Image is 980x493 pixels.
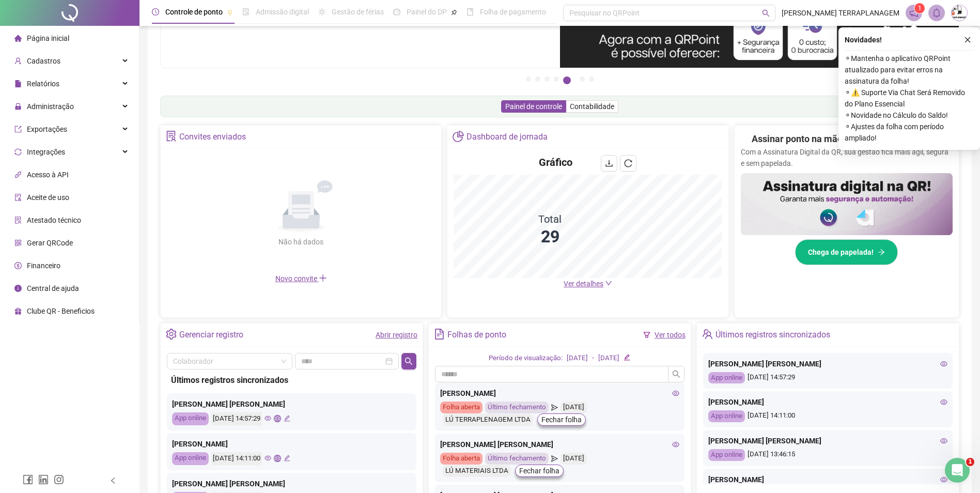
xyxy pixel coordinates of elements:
span: ⚬ Novidade no Cálculo do Saldo! [845,110,974,121]
span: send [551,453,558,465]
span: search [672,370,680,378]
span: Chega de papelada! [808,246,874,258]
span: file-text [434,329,445,340]
span: lock [14,103,22,110]
button: Fechar folha [515,465,564,477]
button: 7 [589,76,594,82]
span: sun [318,8,325,16]
span: Cadastros [27,57,60,65]
span: global [274,455,281,461]
div: [PERSON_NAME] [708,396,947,408]
div: [PERSON_NAME] [PERSON_NAME] [172,478,411,489]
span: search [405,357,413,365]
span: Contabilidade [570,102,614,111]
span: home [14,35,22,42]
span: ⚬ Mantenha o aplicativo QRPoint atualizado para evitar erros na assinatura da folha! [845,53,974,87]
div: [PERSON_NAME] [PERSON_NAME] [440,439,679,450]
span: Gestão de férias [332,8,384,16]
span: Painel de controle [505,102,562,111]
span: search [762,9,770,17]
span: audit [14,194,22,201]
div: [PERSON_NAME] [708,474,947,485]
span: Novo convite [275,274,327,283]
span: close [964,36,971,43]
div: [DATE] 14:57:29 [211,412,262,425]
span: eye [940,398,947,406]
span: global [274,415,281,422]
div: Período de visualização: [489,353,563,364]
span: left [110,477,117,484]
span: reload [624,159,632,167]
span: arrow-right [878,249,885,256]
span: Integrações [27,148,65,156]
span: 1 [966,458,974,466]
div: App online [708,449,745,461]
div: Últimos registros sincronizados [715,326,830,344]
span: Clube QR - Beneficios [27,307,95,315]
span: eye [672,441,679,448]
div: Último fechamento [485,402,549,413]
div: Folha aberta [440,453,483,465]
span: eye [940,437,947,444]
span: Ver detalhes [564,280,603,288]
span: Gerar QRCode [27,239,73,247]
span: Controle de ponto [165,8,223,16]
div: [DATE] 14:11:00 [708,410,947,422]
div: [DATE] 14:11:00 [211,452,262,465]
span: instagram [54,474,64,485]
div: [PERSON_NAME] [PERSON_NAME] [708,435,947,446]
div: Não há dados [254,236,349,248]
span: solution [166,131,177,142]
span: qrcode [14,239,22,246]
span: edit [284,415,290,422]
div: [PERSON_NAME] [PERSON_NAME] [708,358,947,369]
span: setting [166,329,177,340]
div: Folhas de ponto [447,326,506,344]
span: Página inicial [27,34,69,42]
button: Fechar folha [537,413,586,426]
div: [DATE] [567,353,588,364]
span: send [551,402,558,413]
span: gift [14,307,22,315]
iframe: Intercom live chat [945,458,970,483]
div: Últimos registros sincronizados [171,374,412,387]
button: 2 [535,76,540,82]
span: Admissão digital [256,8,309,16]
span: plus [319,274,327,282]
div: [DATE] [598,353,619,364]
span: ⚬ Ajustes da folha com período ampliado! [845,121,974,144]
p: Com a Assinatura Digital da QR, sua gestão fica mais ágil, segura e sem papelada. [741,146,953,169]
span: book [466,8,474,16]
div: [PERSON_NAME] [172,438,411,450]
span: bell [932,8,941,18]
span: Painel do DP [407,8,447,16]
span: edit [284,455,290,461]
span: notification [909,8,919,18]
span: export [14,126,22,133]
span: pushpin [451,9,457,16]
span: pie-chart [453,131,463,142]
div: App online [708,410,745,422]
a: Ver detalhes down [564,280,612,288]
sup: 1 [914,3,925,13]
span: facebook [23,474,33,485]
span: Financeiro [27,261,60,270]
span: api [14,171,22,178]
span: dollar [14,262,22,269]
span: Aceite de uso [27,193,69,202]
span: Acesso à API [27,171,69,179]
span: eye [940,476,947,483]
span: eye [265,455,271,461]
a: Abrir registro [376,331,417,339]
button: 5 [563,76,571,84]
div: [DATE] [561,402,587,413]
span: dashboard [393,8,400,16]
div: [PERSON_NAME] [440,388,679,399]
div: App online [172,412,209,425]
div: [DATE] 14:57:29 [708,372,947,384]
div: App online [708,372,745,384]
span: clock-circle [152,8,159,16]
span: Novidades ! [845,34,882,45]
span: info-circle [14,285,22,292]
div: Convites enviados [179,128,246,146]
